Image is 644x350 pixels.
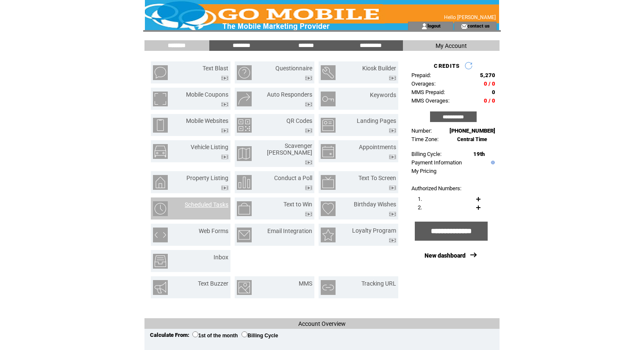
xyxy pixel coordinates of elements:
[425,252,466,259] a: New dashboard
[237,118,252,133] img: qr-codes.png
[389,128,396,133] img: video.png
[411,89,445,95] span: MMS Prepaid:
[237,146,252,161] img: scavenger-hunt.png
[411,128,432,134] span: Number:
[321,92,336,106] img: keywords.png
[321,201,336,216] img: birthday-wishes.png
[359,144,396,150] a: Appointments
[467,23,490,28] a: contact us
[241,331,247,337] input: Billing Cycle
[192,331,198,337] input: 1st of the month
[274,175,312,181] a: Conduct a Poll
[389,76,396,81] img: video.png
[153,201,168,216] img: scheduled-tasks.png
[237,65,252,80] img: questionnaire.png
[389,155,396,159] img: video.png
[389,186,396,190] img: video.png
[153,175,168,190] img: property-listing.png
[434,63,460,69] span: CREDITS
[299,280,312,287] a: MMS
[411,185,461,192] span: Authorized Numbers:
[361,280,396,287] a: Tracking URL
[237,201,252,216] img: text-to-win.png
[267,91,312,98] a: Auto Responders
[357,117,396,124] a: Landing Pages
[283,201,312,208] a: Text to Win
[221,102,228,107] img: video.png
[186,91,228,98] a: Mobile Coupons
[305,212,312,217] img: video.png
[153,280,168,295] img: text-buzzer.png
[186,117,228,124] a: Mobile Websites
[305,160,312,165] img: video.png
[321,175,336,190] img: text-to-screen.png
[321,118,336,133] img: landing-pages.png
[191,144,228,150] a: Vehicle Listing
[275,65,312,72] a: Questionnaire
[267,142,312,156] a: Scavenger [PERSON_NAME]
[461,23,467,30] img: contact_us_icon.gif
[237,280,252,295] img: mms.png
[305,186,312,190] img: video.png
[444,14,496,20] span: Hello [PERSON_NAME]
[192,333,238,339] label: 1st of the month
[237,228,252,242] img: email-integration.png
[358,175,396,181] a: Text To Screen
[305,128,312,133] img: video.png
[214,254,228,261] a: Inbox
[150,332,189,338] span: Calculate From:
[457,136,487,142] span: Central Time
[241,333,278,339] label: Billing Cycle
[153,144,168,159] img: vehicle-listing.png
[362,65,396,72] a: Kiosk Builder
[411,159,462,166] a: Payment Information
[267,228,312,234] a: Email Integration
[411,151,441,157] span: Billing Cycle:
[221,155,228,159] img: video.png
[418,204,422,211] span: 2.
[203,65,228,72] a: Text Blast
[436,42,467,49] span: My Account
[221,186,228,190] img: video.png
[421,23,427,30] img: account_icon.gif
[298,320,346,327] span: Account Overview
[321,228,336,242] img: loyalty-program.png
[489,161,495,164] img: help.gif
[484,81,495,87] span: 0 / 0
[153,92,168,106] img: mobile-coupons.png
[411,136,439,142] span: Time Zone:
[492,89,495,95] span: 0
[185,201,228,208] a: Scheduled Tasks
[354,201,396,208] a: Birthday Wishes
[198,280,228,287] a: Text Buzzer
[321,65,336,80] img: kiosk-builder.png
[484,97,495,104] span: 0 / 0
[411,97,450,104] span: MMS Overages:
[427,23,441,28] a: logout
[237,175,252,190] img: conduct-a-poll.png
[370,92,396,98] a: Keywords
[153,65,168,80] img: text-blast.png
[480,72,495,78] span: 5,270
[411,168,436,174] a: My Pricing
[199,228,228,234] a: Web Forms
[411,81,436,87] span: Overages:
[305,76,312,81] img: video.png
[418,196,422,202] span: 1.
[237,92,252,106] img: auto-responders.png
[286,117,312,124] a: QR Codes
[186,175,228,181] a: Property Listing
[321,144,336,159] img: appointments.png
[153,118,168,133] img: mobile-websites.png
[450,128,495,134] span: [PHONE_NUMBER]
[221,128,228,133] img: video.png
[153,254,168,269] img: inbox.png
[389,238,396,243] img: video.png
[389,212,396,217] img: video.png
[221,76,228,81] img: video.png
[321,280,336,295] img: tracking-url.png
[473,151,485,157] span: 19th
[411,72,431,78] span: Prepaid:
[153,228,168,242] img: web-forms.png
[305,102,312,107] img: video.png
